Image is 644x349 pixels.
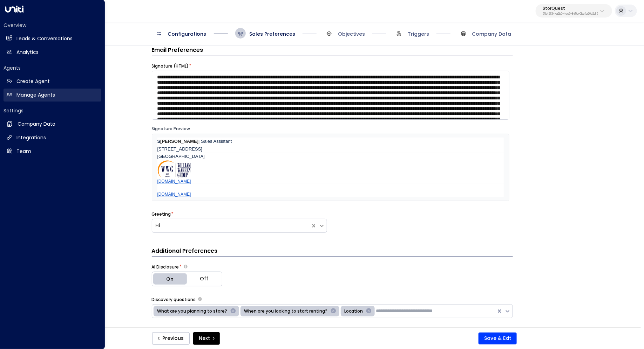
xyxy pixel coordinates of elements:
label: AI Disclosure [152,264,179,270]
button: Off [187,272,222,286]
a: Integrations [4,131,101,144]
span: Triggers [408,30,429,37]
h2: Overview [4,22,101,29]
h2: Leads & Conversations [16,35,73,42]
button: Next [193,332,220,345]
a: Manage Agents [4,89,101,102]
h3: Additional Preferences [152,247,513,257]
h2: Manage Agents [16,91,55,99]
button: Choose whether the agent should proactively disclose its AI nature in communications or only reve... [184,265,188,269]
strong: [PERSON_NAME] [160,139,198,144]
strong: S [157,139,161,144]
span: Objectives [338,30,365,37]
label: Greeting [152,211,171,217]
span: [DOMAIN_NAME] [157,192,191,197]
a: Create Agent [4,75,101,88]
button: Save & Exit [479,333,517,344]
button: StorQuest95e12634-a2b0-4ea9-845a-0bcfa50e2d19 [536,4,612,18]
div: When are you looking to start renting? [242,307,329,316]
div: What are you planning to store? [155,307,229,316]
p: 95e12634-a2b0-4ea9-845a-0bcfa50e2d19 [543,13,598,15]
h2: Team [16,148,31,155]
h2: Agents [4,64,101,71]
div: Remove Location [364,307,373,316]
a: Company Data [4,118,101,131]
a: Analytics [4,46,101,59]
div: Remove When are you looking to start renting? [329,307,338,316]
h2: Company Data [18,120,55,128]
label: Signature (HTML) [152,63,189,69]
span: | Sales Assistant [198,139,232,144]
a: Team [4,145,101,158]
p: StorQuest [543,6,598,11]
div: Location [343,307,364,316]
div: Hi [156,222,307,229]
h3: Email Preferences [152,46,513,56]
div: Remove What are you planning to store? [229,307,238,316]
h2: Create Agent [16,78,50,85]
h2: Settings [4,107,101,114]
span: [GEOGRAPHIC_DATA] [157,154,205,159]
a: [DOMAIN_NAME] [157,179,191,184]
span: Company Data [472,30,511,37]
div: Platform [152,272,222,286]
h2: Integrations [16,134,46,141]
div: Signature Preview [152,126,509,132]
button: Select the types of questions the agent should use to engage leads in initial emails. These help ... [198,297,202,301]
button: On [152,272,187,286]
a: Leads & Conversations [4,32,101,45]
span: Sales Preferences [249,30,295,37]
a: [DOMAIN_NAME] [157,191,191,197]
span: Configurations [168,30,206,37]
h2: Analytics [16,49,39,56]
span: [DOMAIN_NAME] [157,179,191,184]
span: [STREET_ADDRESS] [157,146,203,152]
label: Discovery questions [152,296,196,303]
button: Previous [152,332,190,345]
